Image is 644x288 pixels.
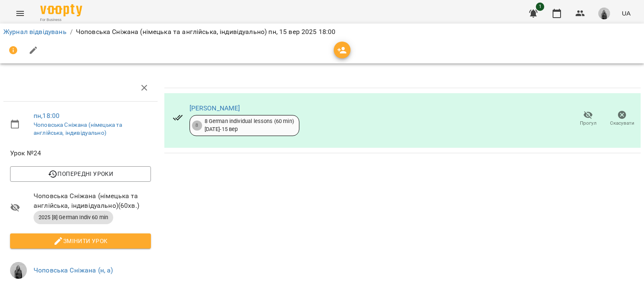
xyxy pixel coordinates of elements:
[76,27,336,37] p: Чоповська Сніжана (німецька та англійська, індивідуально) пн, 15 вер 2025 18:00
[580,120,597,127] span: Прогул
[10,262,27,279] img: 465148d13846e22f7566a09ee851606a.jpeg
[10,148,151,158] span: Урок №24
[40,17,82,23] span: For Business
[571,107,605,131] button: Прогул
[10,3,30,24] button: Menu
[34,266,113,274] a: Чоповська Сніжана (н, а)
[190,104,240,112] a: [PERSON_NAME]
[17,169,144,179] span: Попередні уроки
[34,191,151,211] span: Чоповська Сніжана (німецька та англійська, індивідуально) ( 60 хв. )
[598,8,610,19] img: 465148d13846e22f7566a09ee851606a.jpeg
[536,3,544,11] span: 1
[205,118,294,133] div: 8 German individual lessons (60 min) [DATE] - 15 вер
[3,28,67,36] a: Журнал відвідувань
[622,9,631,18] span: UA
[618,5,634,21] button: UA
[610,120,634,127] span: Скасувати
[17,236,144,246] span: Змінити урок
[34,121,122,136] a: Чоповська Сніжана (німецька та англійська, індивідуально)
[10,166,151,181] button: Попередні уроки
[3,27,641,37] nav: breadcrumb
[34,112,60,120] a: пн , 18:00
[40,4,82,16] img: Voopty Logo
[605,107,639,131] button: Скасувати
[70,27,73,37] li: /
[192,120,202,131] div: 8
[34,214,113,221] span: 2025 [8] German Indiv 60 min
[10,233,151,249] button: Змінити урок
